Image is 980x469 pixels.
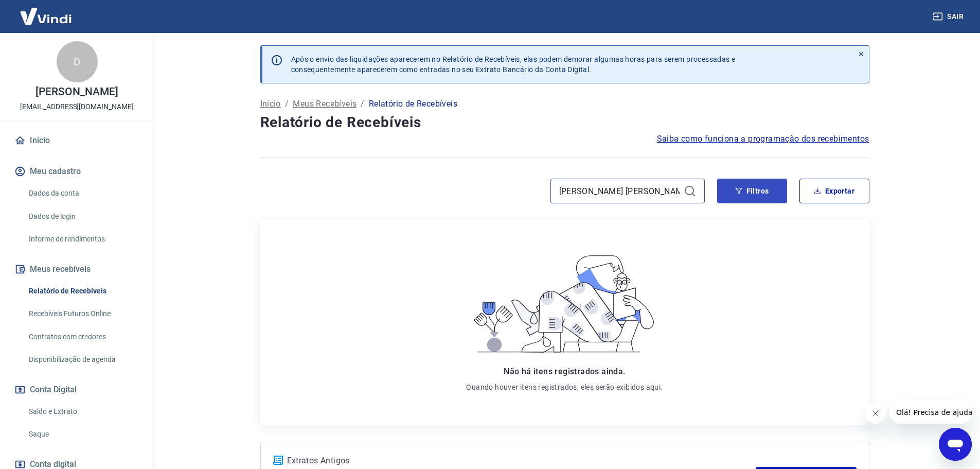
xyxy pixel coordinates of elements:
[25,206,141,227] a: Dados de login
[260,112,869,133] h4: Relatório de Recebíveis
[285,98,289,110] p: /
[939,428,972,461] iframe: Botão para abrir a janela de mensagens
[504,367,625,376] span: Não há itens registrados ainda.
[361,98,364,110] p: /
[717,179,787,203] button: Filtros
[559,183,680,199] input: Busque pelo número do pedido
[6,7,86,15] span: Olá! Precisa de ajuda?
[25,303,141,324] a: Recebíveis Futuros Online
[25,349,141,370] a: Disponibilização de agenda
[25,424,141,445] a: Saque
[25,183,141,204] a: Dados da conta
[273,456,283,465] img: ícone
[20,101,134,112] p: [EMAIL_ADDRESS][DOMAIN_NAME]
[12,1,79,32] img: Vindi
[260,98,281,110] a: Início
[25,326,141,348] a: Contratos com credores
[865,403,886,424] iframe: Fechar mensagem
[12,378,141,401] button: Conta Digital
[369,98,457,110] p: Relatório de Recebíveis
[657,133,869,145] a: Saiba como funciona a programação dos recebimentos
[931,7,968,26] button: Sair
[57,41,98,82] div: D
[12,160,141,183] button: Meu cadastro
[12,258,141,281] button: Meus recebíveis
[291,54,736,75] p: Após o envio das liquidações aparecerem no Relatório de Recebíveis, elas podem demorar algumas ho...
[287,455,756,467] p: Extratos Antigos
[293,98,357,110] a: Meus Recebíveis
[25,229,141,250] a: Informe de rendimentos
[890,401,972,424] iframe: Mensagem da empresa
[25,281,141,302] a: Relatório de Recebíveis
[12,129,141,152] a: Início
[466,382,663,392] p: Quando houver itens registrados, eles serão exibidos aqui.
[25,401,141,422] a: Saldo e Extrato
[35,86,118,97] p: [PERSON_NAME]
[799,179,869,203] button: Exportar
